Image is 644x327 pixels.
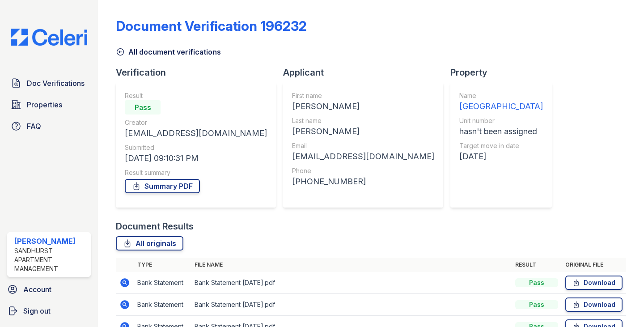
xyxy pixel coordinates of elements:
[515,300,558,309] div: Pass
[191,294,512,316] td: Bank Statement [DATE].pdf
[125,100,161,115] div: Pass
[116,236,183,251] a: All originals
[450,66,559,79] div: Property
[14,236,87,246] div: [PERSON_NAME]
[191,258,512,272] th: File name
[292,100,434,113] div: [PERSON_NAME]
[23,306,51,316] span: Sign out
[125,168,267,177] div: Result summary
[459,150,543,163] div: [DATE]
[292,91,434,100] div: First name
[191,272,512,294] td: Bank Statement [DATE].pdf
[562,258,626,272] th: Original file
[7,117,91,135] a: FAQ
[459,100,543,113] div: [GEOGRAPHIC_DATA]
[565,276,623,290] a: Download
[459,141,543,150] div: Target move in date
[7,74,91,92] a: Doc Verifications
[292,166,434,175] div: Phone
[292,125,434,138] div: [PERSON_NAME]
[283,66,450,79] div: Applicant
[4,29,94,46] img: CE_Logo_Blue-a8612792a0a2168367f1c8372b55b34899dd931a85d93a1a3d3e32e68fde9ad4.png
[292,141,434,150] div: Email
[512,258,562,272] th: Result
[459,116,543,125] div: Unit number
[116,66,283,79] div: Verification
[125,143,267,152] div: Submitted
[292,175,434,188] div: [PHONE_NUMBER]
[125,152,267,165] div: [DATE] 09:10:31 PM
[459,91,543,113] a: Name [GEOGRAPHIC_DATA]
[7,96,91,114] a: Properties
[125,127,267,140] div: [EMAIL_ADDRESS][DOMAIN_NAME]
[292,150,434,163] div: [EMAIL_ADDRESS][DOMAIN_NAME]
[134,294,191,316] td: Bank Statement
[14,246,87,273] div: Sandhurst Apartment Management
[134,272,191,294] td: Bank Statement
[134,258,191,272] th: Type
[459,91,543,100] div: Name
[125,91,267,100] div: Result
[4,280,94,298] a: Account
[515,278,558,287] div: Pass
[125,179,200,193] a: Summary PDF
[116,220,194,233] div: Document Results
[116,18,307,34] div: Document Verification 196232
[459,125,543,138] div: hasn't been assigned
[292,116,434,125] div: Last name
[125,118,267,127] div: Creator
[27,99,62,110] span: Properties
[23,284,51,295] span: Account
[116,47,221,57] a: All document verifications
[565,297,623,312] a: Download
[27,121,41,132] span: FAQ
[4,302,94,320] a: Sign out
[27,78,85,89] span: Doc Verifications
